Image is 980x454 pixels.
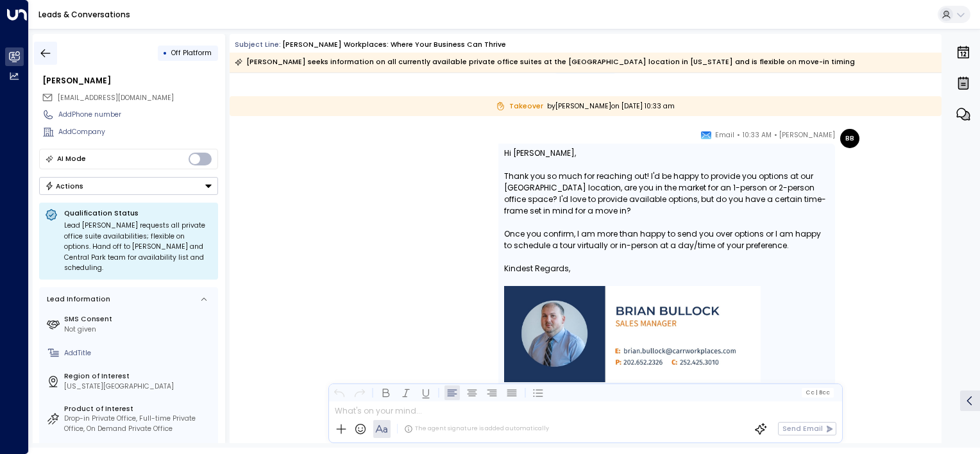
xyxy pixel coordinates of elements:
div: [PERSON_NAME] seeks information on all currently available private office suites at the [GEOGRAPH... [235,56,855,69]
div: • [163,44,167,62]
button: Redo [351,385,367,400]
div: BB [840,129,859,148]
a: Leads & Conversations [38,9,130,20]
span: Kindest Regards, [504,263,570,274]
span: | [815,389,817,396]
div: Button group with a nested menu [39,177,218,195]
img: brian-bullock-digital-card-2024.jpg [504,286,761,382]
div: Lead [PERSON_NAME] requests all private office suite availabilities; flexible on options. Hand of... [64,221,212,274]
div: [PERSON_NAME] [42,75,218,87]
span: Hi [PERSON_NAME], [504,147,576,159]
div: [US_STATE][GEOGRAPHIC_DATA] [64,382,214,392]
div: by [PERSON_NAME] on [DATE] 10:33 am [230,96,942,116]
div: Drop-in Private Office, Full-time Private Office, On Demand Private Office [64,414,214,434]
div: AddCompany [58,127,218,137]
div: Actions [45,181,84,190]
div: AddTitle [64,348,214,358]
label: Region of Interest [64,371,214,382]
div: AI Mode [57,153,86,165]
span: Email [715,129,734,142]
span: [EMAIL_ADDRESS][DOMAIN_NAME] [58,93,174,103]
label: SMS Consent [64,314,214,324]
span: Subject Line: [235,40,281,49]
div: The agent signature is added automatically [404,425,549,433]
div: Not given [64,324,214,335]
span: Takeover [496,101,543,112]
span: Cc Bcc [806,389,830,396]
span: [PERSON_NAME] [779,129,835,142]
div: Lead Information [44,294,110,305]
div: AddPhone number [58,110,218,120]
span: • [737,129,740,142]
span: dan2nowakpr@gmail.com [58,93,174,103]
button: Cc|Bcc [802,388,834,397]
div: [PERSON_NAME] Workplaces: Where Your Business Can Thrive [282,40,506,50]
p: Qualification Status [64,208,212,218]
button: Undo [332,385,347,400]
button: Actions [39,177,218,195]
label: Product of Interest [64,404,214,414]
span: 10:33 AM [743,129,772,142]
span: Off Platform [171,48,212,58]
span: Thank you so much for reaching out! I'd be happy to provide you options at our [GEOGRAPHIC_DATA] ... [504,171,829,217]
span: • [774,129,777,142]
span: Once you confirm, I am more than happy to send you over options or I am happy to schedule a tour ... [504,228,829,251]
